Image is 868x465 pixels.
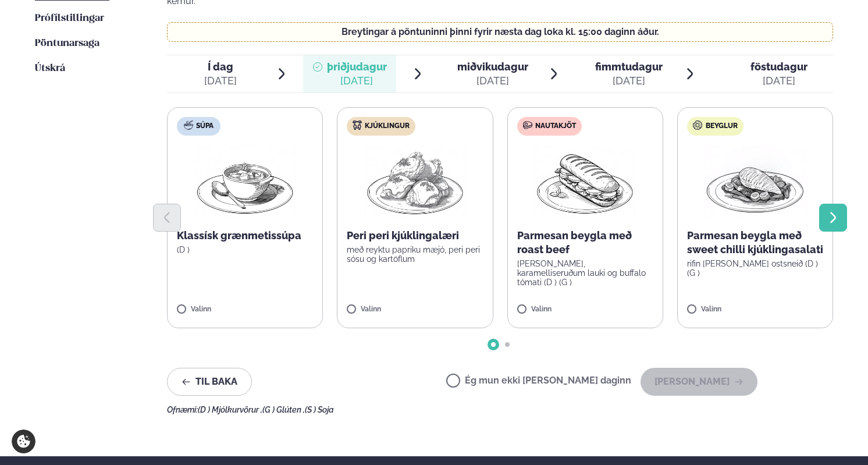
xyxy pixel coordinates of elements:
span: (D ) Mjólkurvörur , [198,405,262,414]
p: (D ) [177,245,313,254]
span: þriðjudagur [327,61,387,73]
span: Pöntunarsaga [35,38,99,48]
p: Breytingar á pöntuninni þinni fyrir næsta dag loka kl. 15:00 daginn áður. [179,27,821,37]
span: (S ) Soja [305,405,334,414]
img: chicken.svg [353,120,362,130]
p: Klassísk grænmetissúpa [177,229,313,243]
p: Peri peri kjúklingalæri [347,229,483,243]
span: Í dag [204,60,237,74]
span: fimmtudagur [595,61,663,73]
div: [DATE] [204,74,237,88]
span: miðvikudagur [457,61,528,73]
p: [PERSON_NAME], karamelliseruðum lauki og buffalo tómati (D ) (G ) [517,259,653,287]
button: Previous slide [153,204,181,232]
a: Útskrá [35,62,65,76]
img: Panini.png [534,145,636,219]
span: föstudagur [750,61,807,73]
span: Nautakjöt [535,122,576,131]
img: soup.svg [184,120,193,130]
button: Next slide [819,204,847,232]
div: Ofnæmi: [167,405,833,414]
button: Til baka [167,368,252,396]
div: [DATE] [327,74,387,88]
p: með reyktu papriku mæjó, peri peri sósu og kartöflum [347,245,483,264]
p: Parmesan beygla með roast beef [517,229,653,257]
img: beef.svg [523,120,532,130]
span: Prófílstillingar [35,13,104,23]
span: Beyglur [706,122,738,131]
span: Go to slide 2 [505,342,510,347]
a: Cookie settings [12,429,35,453]
div: [DATE] [595,74,663,88]
img: bagle-new-16px.svg [693,120,703,130]
button: [PERSON_NAME] [641,368,757,396]
span: Go to slide 1 [491,342,496,347]
div: [DATE] [750,74,807,88]
img: Chicken-thighs.png [364,145,467,219]
a: Pöntunarsaga [35,37,99,51]
div: [DATE] [457,74,528,88]
span: Útskrá [35,63,65,73]
p: rifin [PERSON_NAME] ostsneið (D ) (G ) [687,259,823,278]
span: Kjúklingur [365,122,410,131]
span: Súpa [196,122,214,131]
p: Parmesan beygla með sweet chilli kjúklingasalati [687,229,823,257]
img: Soup.png [194,145,296,219]
img: Chicken-breast.png [704,145,806,219]
span: (G ) Glúten , [262,405,305,414]
a: Prófílstillingar [35,12,104,26]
